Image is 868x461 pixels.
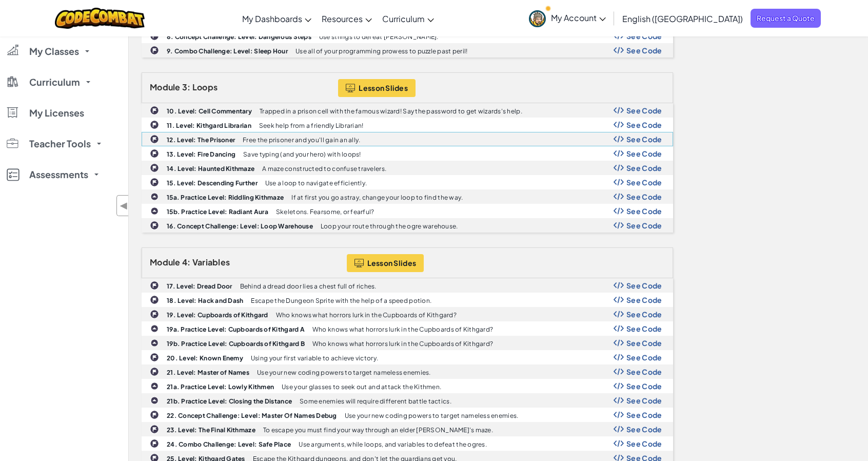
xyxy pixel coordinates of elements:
img: Show Code Logo [614,397,624,404]
span: See Code [626,425,662,433]
span: Assessments [29,170,88,179]
img: Show Code Logo [614,354,624,361]
span: See Code [626,178,662,186]
a: 23. Level: The Final Kithmaze To escape you must find your way through an elder [PERSON_NAME]'s m... [142,422,673,436]
a: 19. Level: Cupboards of Kithgard Who knows what horrors lurk in the Cupboards of Kithgard? Show C... [142,307,673,321]
p: Some enemies will require different battle tactics. [300,398,451,405]
span: See Code [626,353,662,361]
p: Free the prisoner and you'll gain an ally. [243,137,360,143]
span: See Code [626,324,662,333]
span: See Code [626,46,662,54]
span: Module [150,257,181,267]
a: 21b. Practice Level: Closing the Distance Some enemies will require different battle tactics. Sho... [142,393,673,408]
p: Use strings to defeat [PERSON_NAME]. [319,33,439,40]
img: IconChallengeLevel.svg [150,46,159,55]
span: Teacher Tools [29,139,91,148]
a: 12. Level: The Prisoner Free the prisoner and you'll gain an ally. Show Code Logo See Code [142,132,673,146]
p: Use your new coding powers to target nameless enemies. [345,412,519,419]
img: Show Code Logo [614,325,624,332]
span: See Code [626,32,662,40]
img: Show Code Logo [614,136,624,143]
b: 10. Level: Cell Commentary [167,107,252,115]
img: CodeCombat logo [55,8,145,29]
img: Show Code Logo [614,440,624,447]
a: 14. Level: Haunted Kithmaze A maze constructed to confuse travelers. Show Code Logo See Code [142,161,673,175]
img: IconChallengeLevel.svg [150,120,159,129]
img: Show Code Logo [614,382,624,390]
a: 11. Level: Kithgard Librarian Seek help from a friendly Librarian! Show Code Logo See Code [142,118,673,132]
img: Show Code Logo [614,282,624,289]
span: See Code [626,221,662,229]
img: Show Code Logo [614,179,624,186]
span: See Code [626,281,662,290]
button: Lesson Slides [347,254,424,272]
a: 24. Combo Challenge: Level: Safe Place Use arguments, while loops, and variables to defeat the og... [142,436,673,451]
b: 21a. Practice Level: Lowly Kithmen [167,383,274,391]
b: 15b. Practice Level: Radiant Aura [167,208,268,216]
span: 3: [182,82,191,92]
a: 16. Concept Challenge: Level: Loop Warehouse Loop your route through the ogre warehouse. Show Cod... [142,218,673,233]
b: 17. Level: Dread Door [167,282,232,290]
img: IconChallengeLevel.svg [150,163,159,172]
a: 13. Level: Fire Dancing Save typing (and your hero) with loops! Show Code Logo See Code [142,146,673,161]
span: See Code [626,149,662,158]
img: IconPracticeLevel.svg [150,193,159,201]
span: See Code [626,411,662,419]
img: IconChallengeLevel.svg [150,106,159,115]
img: IconPracticeLevel.svg [150,382,159,390]
p: To escape you must find your way through an elder [PERSON_NAME]'s maze. [263,427,493,433]
img: Show Code Logo [614,222,624,229]
b: 15a. Practice Level: Riddling Kithmaze [167,194,284,201]
a: My Account [524,2,611,34]
img: Show Code Logo [614,121,624,128]
img: IconChallengeLevel.svg [150,178,159,187]
a: My Dashboards [237,5,317,32]
span: See Code [626,382,662,390]
span: Variables [192,257,230,267]
span: See Code [626,310,662,318]
img: Show Code Logo [614,339,624,347]
p: A maze constructed to confuse travelers. [262,165,386,172]
a: 19b. Practice Level: Cupboards of Kithgard B Who knows what horrors lurk in the Cupboards of Kith... [142,336,673,350]
p: Use your glasses to seek out and attack the Kithmen. [282,383,441,390]
a: Curriculum [377,5,439,32]
span: ◀ [120,198,128,213]
img: avatar [529,10,546,27]
b: 16. Concept Challenge: Level: Loop Warehouse [167,222,313,230]
span: English ([GEOGRAPHIC_DATA]) [622,13,743,24]
img: IconChallengeLevel.svg [150,353,159,362]
img: IconChallengeLevel.svg [150,410,159,419]
img: Show Code Logo [614,164,624,171]
a: Request a Quote [751,9,821,28]
a: 18. Level: Hack and Dash Escape the Dungeon Sprite with the help of a speed potion. Show Code Log... [142,293,673,307]
a: 17. Level: Dread Door Behind a dread door lies a chest full of riches. Show Code Logo See Code [142,278,673,293]
p: Use all of your programming prowess to puzzle past peril! [295,48,467,54]
b: 21b. Practice Level: Closing the Distance [167,397,292,405]
p: Seek help from a friendly Librarian! [259,122,364,129]
button: Lesson Slides [338,79,416,97]
img: Show Code Logo [614,411,624,418]
span: Curriculum [382,13,425,24]
b: 12. Level: The Prisoner [167,136,235,144]
p: Trapped in a prison cell with the famous wizard! Say the password to get wizards's help. [260,108,522,114]
span: See Code [626,368,662,376]
img: Show Code Logo [614,426,624,433]
a: 19a. Practice Level: Cupboards of Kithgard A Who knows what horrors lurk in the Cupboards of Kith... [142,321,673,336]
img: IconChallengeLevel.svg [150,135,159,144]
b: 19. Level: Cupboards of Kithgard [167,311,268,319]
b: 22. Concept Challenge: Level: Master Of Names Debug [167,412,337,419]
b: 23. Level: The Final Kithmaze [167,426,255,434]
span: 4: [182,257,191,267]
a: 15b. Practice Level: Radiant Aura Skeletons. Fearsome, or fearful? Show Code Logo See Code [142,204,673,218]
a: 15. Level: Descending Further Use a loop to navigate efficiently. Show Code Logo See Code [142,175,673,189]
span: My Dashboards [242,13,302,24]
img: Show Code Logo [614,150,624,157]
p: Who knows what horrors lurk in the Cupboards of Kithgard? [276,312,457,318]
p: Skeletons. Fearsome, or fearful? [276,208,374,215]
img: IconChallengeLevel.svg [150,295,159,304]
span: See Code [626,135,662,143]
